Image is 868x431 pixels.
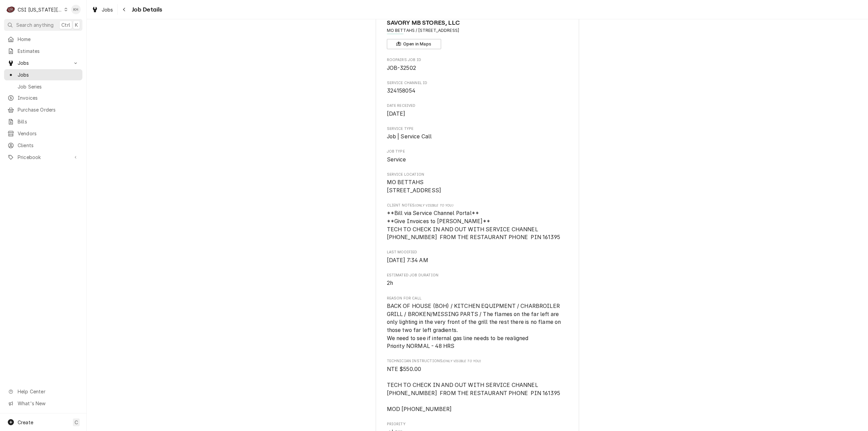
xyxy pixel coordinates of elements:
a: Go to Help Center [4,386,82,397]
div: C [6,5,16,14]
a: Purchase Orders [4,104,82,115]
span: NTE $550.00 TECH TO CHECK IN AND OUT WITH SERVICE CHANNEL [PHONE_NUMBER] FROM THE RESTAURANT PHON... [387,366,560,412]
span: [DATE] 7:34 AM [387,257,428,263]
span: [object Object] [387,209,568,241]
a: Jobs [4,69,82,80]
span: Home [18,36,79,43]
span: Estimated Job Duration [387,273,568,278]
span: Last Modified [387,256,568,265]
span: Roopairs Job ID [387,57,568,63]
span: [DATE] [387,111,406,117]
span: Ctrl [61,21,70,28]
div: Estimated Job Duration [387,273,568,287]
div: Roopairs Job ID [387,57,568,72]
span: (Only Visible to You) [442,359,481,363]
span: Estimates [18,47,79,55]
span: Service [387,156,406,163]
span: Bills [18,118,79,125]
a: Home [4,34,82,45]
button: Navigate back [119,4,130,15]
div: Reason For Call [387,296,568,350]
div: Client Information [387,18,568,49]
span: Jobs [18,71,79,78]
span: Create [18,419,33,425]
a: Jobs [89,4,116,15]
span: Purchase Orders [18,106,79,113]
span: BACK OF HOUSE (BOH) / KITCHEN EQUIPMENT / CHARBROILER GRILL / BROKEN/MISSING PARTS / The flames o... [387,303,563,349]
span: What's New [18,400,78,407]
span: Help Center [18,388,78,395]
div: [object Object] [387,203,568,241]
span: Service Channel ID [387,87,568,95]
span: Service Location [387,172,568,177]
span: Service Channel ID [387,80,568,86]
span: Search anything [16,21,54,28]
a: Vendors [4,128,82,139]
a: Bills [4,116,82,127]
div: Service Location [387,172,568,195]
span: **Bill via Service Channel Portal** **Give Invoices to [PERSON_NAME]** TECH TO CHECK IN AND OUT W... [387,210,560,240]
a: Go to Jobs [4,57,82,68]
span: Vendors [18,130,79,137]
div: Kelsey Hetlage's Avatar [71,5,81,14]
span: Jobs [102,6,113,13]
div: CSI [US_STATE][GEOGRAPHIC_DATA]. [18,6,62,13]
a: Go to Pricebook [4,152,82,163]
span: Date Received [387,103,568,109]
span: 324158054 [387,87,415,94]
span: JOB-32502 [387,65,416,71]
span: Reason For Call [387,296,568,301]
div: [object Object] [387,358,568,413]
span: Job Type [387,156,568,164]
span: Job | Service Call [387,133,432,140]
span: Priority [387,422,568,427]
div: Last Modified [387,250,568,264]
div: KH [71,5,81,14]
span: Reason For Call [387,302,568,350]
a: Go to What's New [4,398,82,409]
span: C [75,419,78,426]
span: Jobs [18,59,69,66]
div: Service Channel ID [387,80,568,95]
span: Clients [18,142,79,149]
span: Client Notes [387,203,568,208]
span: Estimated Job Duration [387,279,568,287]
span: MO BETTAHS [STREET_ADDRESS] [387,179,441,194]
div: CSI Kansas City.'s Avatar [6,5,16,14]
a: Job Series [4,81,82,92]
span: Job Details [130,5,162,14]
span: Address [387,27,568,34]
div: Service Type [387,126,568,141]
span: Pricebook [18,154,69,161]
span: Service Location [387,178,568,194]
span: Invoices [18,94,79,101]
span: 2h [387,280,393,286]
span: Last Modified [387,250,568,255]
a: Estimates [4,45,82,57]
span: Date Received [387,110,568,118]
span: Roopairs Job ID [387,64,568,72]
span: (Only Visible to You) [415,203,453,207]
a: Invoices [4,92,82,103]
span: Service Type [387,133,568,141]
span: [object Object] [387,365,568,413]
button: Open in Maps [387,39,441,49]
span: Job Series [18,83,79,90]
span: K [75,21,78,28]
div: Job Type [387,149,568,163]
button: Search anythingCtrlK [4,19,82,31]
span: Technician Instructions [387,358,568,364]
span: Job Type [387,149,568,154]
a: Clients [4,140,82,151]
span: Service Type [387,126,568,132]
span: Name [387,18,568,27]
div: Date Received [387,103,568,118]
